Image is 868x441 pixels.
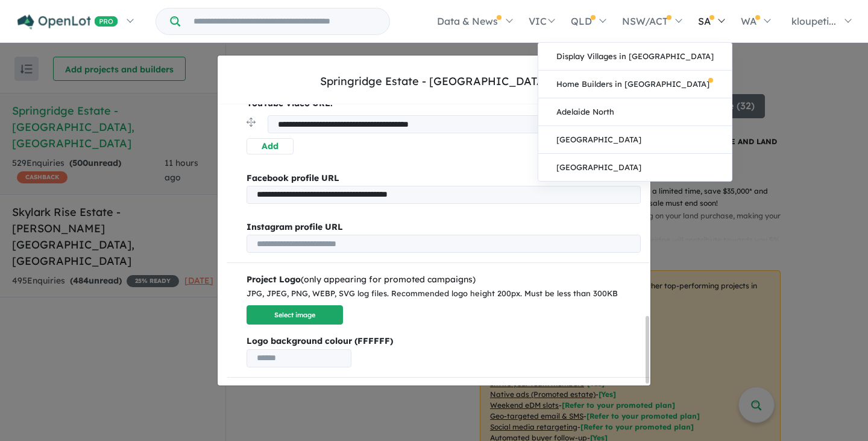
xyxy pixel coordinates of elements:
[538,71,732,98] a: Home Builders in [GEOGRAPHIC_DATA]
[247,138,294,154] button: Add
[183,8,387,34] input: Try estate name, suburb, builder or developer
[247,274,301,285] b: Project Logo
[247,273,641,287] div: (only appearing for promoted campaigns)
[247,334,641,349] b: Logo background colour (FFFFFF)
[320,74,549,89] div: Springridge Estate - [GEOGRAPHIC_DATA]
[247,305,343,325] button: Select image
[538,126,732,154] a: [GEOGRAPHIC_DATA]
[247,221,343,232] b: Instagram profile URL
[538,154,732,181] a: [GEOGRAPHIC_DATA]
[247,287,641,300] div: JPG, JPEG, PNG, WEBP, SVG log files. Recommended logo height 200px. Must be less than 300KB
[538,43,732,71] a: Display Villages in [GEOGRAPHIC_DATA]
[247,173,339,183] b: Facebook profile URL
[247,118,256,127] img: drag.svg
[791,15,836,27] span: kloupeti...
[17,14,118,30] img: Openlot PRO Logo White
[538,98,732,126] a: Adelaide North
